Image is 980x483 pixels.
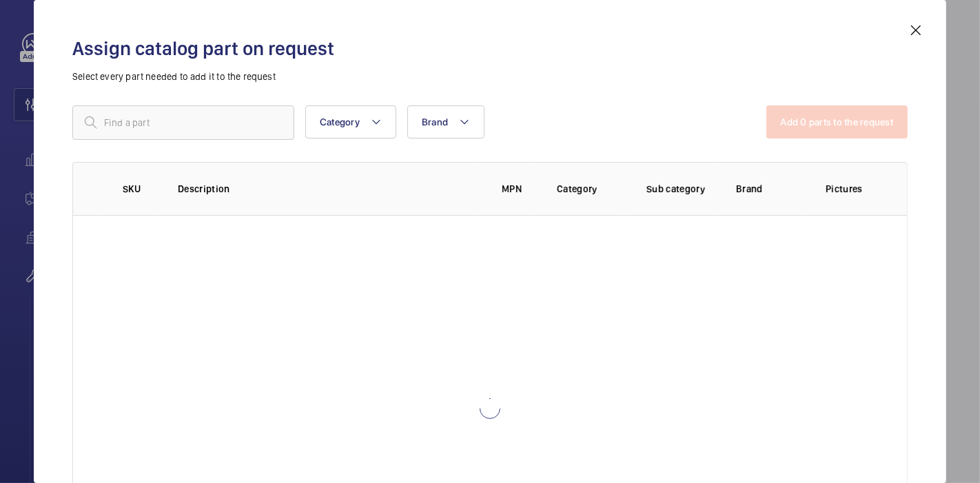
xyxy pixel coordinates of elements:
p: Category [557,182,624,196]
span: Category [320,116,360,127]
p: Description [178,182,480,196]
p: Pictures [826,182,879,196]
button: Brand [407,105,484,138]
input: Find a part [72,105,294,140]
span: Brand [422,116,448,127]
p: Brand [736,182,804,196]
h2: Assign catalog part on request [72,36,908,61]
p: Select every part needed to add it to the request [72,70,908,83]
p: SKU [123,182,156,196]
p: Sub category [646,182,714,196]
button: Category [305,105,396,138]
button: Add 0 parts to the request [766,105,908,138]
p: MPN [502,182,535,196]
